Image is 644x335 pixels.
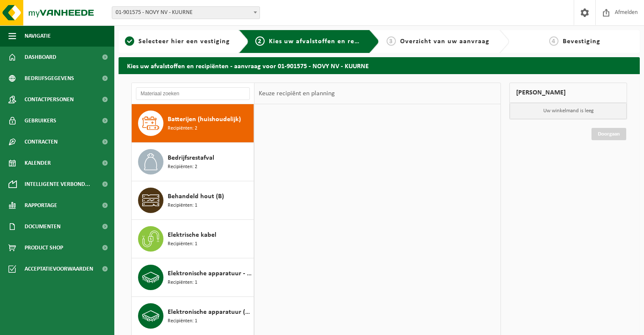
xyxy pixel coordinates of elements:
span: Acceptatievoorwaarden [25,258,93,280]
span: 1 [125,36,134,46]
span: Behandeld hout (B) [168,191,224,202]
span: Dashboard [25,47,56,68]
span: Bedrijfsgegevens [25,68,74,89]
button: Elektronische apparatuur - overige (OVE) Recipiënten: 1 [132,258,254,297]
span: 01-901575 - NOVY NV - KUURNE [112,7,260,19]
span: Recipiënten: 2 [168,163,197,171]
span: Product Shop [25,237,63,258]
span: Kies uw afvalstoffen en recipiënten [269,38,385,45]
span: Selecteer hier een vestiging [138,38,230,45]
span: Documenten [25,216,61,237]
span: Rapportage [25,195,57,216]
input: Materiaal zoeken [136,87,250,100]
a: Doorgaan [591,128,626,140]
span: Recipiënten: 1 [168,279,197,287]
span: Navigatie [25,25,51,47]
span: 3 [387,36,396,46]
h2: Kies uw afvalstoffen en recipiënten - aanvraag voor 01-901575 - NOVY NV - KUURNE [119,57,640,74]
button: Behandeld hout (B) Recipiënten: 1 [132,181,254,220]
span: Bevestiging [563,38,600,45]
span: Overzicht van uw aanvraag [400,38,489,45]
span: Recipiënten: 2 [168,125,197,133]
p: Uw winkelmand is leeg [510,103,627,119]
span: Recipiënten: 1 [168,240,197,248]
span: Contracten [25,131,58,152]
span: Contactpersonen [25,89,74,110]
button: Elektrische kabel Recipiënten: 1 [132,220,254,258]
div: [PERSON_NAME] [509,83,627,103]
span: Elektronische apparatuur - overige (OVE) [168,269,252,279]
span: Kalender [25,152,51,174]
span: 4 [549,36,558,46]
span: Recipiënten: 1 [168,317,197,325]
span: Recipiënten: 1 [168,202,197,210]
span: Elektronische apparatuur (KV) koelvries (huishoudelijk) [168,307,252,317]
span: Batterijen (huishoudelijk) [168,114,241,125]
a: 1Selecteer hier een vestiging [123,36,232,47]
span: 2 [255,36,265,46]
div: Keuze recipiënt en planning [254,83,339,104]
button: Bedrijfsrestafval Recipiënten: 2 [132,143,254,181]
button: Batterijen (huishoudelijk) Recipiënten: 2 [132,104,254,143]
span: Gebruikers [25,110,56,131]
span: Elektrische kabel [168,230,216,240]
span: 01-901575 - NOVY NV - KUURNE [112,6,260,19]
span: Intelligente verbond... [25,174,90,195]
span: Bedrijfsrestafval [168,153,214,163]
